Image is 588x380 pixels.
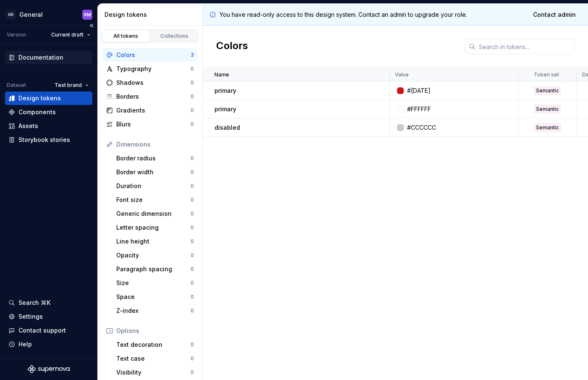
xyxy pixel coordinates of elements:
div: 0 [191,121,194,128]
div: Documentation [18,53,63,62]
button: Search ⌘K [5,296,92,309]
div: 0 [191,341,194,348]
a: Assets [5,119,92,133]
div: 0 [191,210,194,217]
div: 0 [191,93,194,100]
div: Size [116,279,191,287]
a: Paragraph spacing0 [113,262,197,276]
div: Space [116,293,191,301]
svg: Supernova Logo [28,365,70,373]
p: You have read-only access to this design system. Contact an admin to upgrade your role. [220,10,467,19]
a: Opacity0 [113,249,197,262]
a: Typography0 [103,62,197,76]
div: Opacity [116,251,191,259]
div: 0 [191,369,194,376]
div: 0 [191,155,194,162]
div: Help [18,340,32,349]
a: Border width0 [113,165,197,179]
div: 0 [191,355,194,362]
a: Storybook stories [5,133,92,147]
a: Visibility0 [113,366,197,379]
div: Border radius [116,154,191,162]
div: 3 [191,52,194,58]
a: Generic dimension0 [113,207,197,220]
div: Visibility [116,368,191,377]
p: Name [214,71,229,78]
div: Border width [116,168,191,176]
div: 0 [191,107,194,114]
div: RM [84,11,91,18]
div: #[DATE] [407,86,431,95]
h2: Colors [216,39,248,54]
div: 0 [191,294,194,300]
div: Semantic [534,123,561,132]
div: Gradients [116,106,191,115]
div: All tokens [105,33,147,39]
button: Current draft [47,29,94,41]
span: Test brand [55,82,82,89]
div: Semantic [534,105,561,113]
div: 0 [191,66,194,72]
p: disabled [214,123,240,132]
div: Line height [116,237,191,246]
div: #FFFFFF [407,105,431,113]
div: 0 [191,266,194,273]
a: Text decoration0 [113,338,197,351]
div: Contact support [18,326,66,335]
button: GDGeneralRM [2,5,96,24]
div: GD [6,10,16,20]
a: Space0 [113,290,197,304]
input: Search in tokens... [476,39,575,54]
div: Design tokens [18,94,61,102]
p: Value [395,71,409,78]
a: Contact admin [528,7,581,22]
div: 0 [191,224,194,231]
a: Duration0 [113,179,197,193]
button: Help [5,338,92,351]
div: 0 [191,238,194,245]
div: Options [116,327,194,335]
div: Shadows [116,79,191,87]
div: Version [7,31,26,38]
div: Storybook stories [18,136,70,144]
div: Z-index [116,307,191,315]
a: Blurs0 [103,118,197,131]
a: Colors3 [103,48,197,62]
div: Dataset [7,82,26,89]
a: Design tokens [5,92,92,105]
a: Border radius0 [113,152,197,165]
div: 0 [191,169,194,176]
div: Components [18,108,56,116]
a: Borders0 [103,90,197,103]
button: Test brand [51,79,92,91]
div: 0 [191,252,194,259]
div: Typography [116,65,191,73]
button: Contact support [5,324,92,337]
div: General [19,10,43,19]
span: Current draft [51,31,84,38]
div: Letter spacing [116,223,191,232]
a: Font size0 [113,193,197,207]
div: Search ⌘K [18,299,50,307]
div: Blurs [116,120,191,128]
div: Paragraph spacing [116,265,191,273]
a: Z-index0 [113,304,197,317]
a: Line height0 [113,235,197,248]
div: Borders [116,92,191,101]
div: Collections [154,33,196,39]
div: Dimensions [116,140,194,149]
div: Semantic [534,86,561,95]
div: Duration [116,182,191,190]
p: primary [214,105,236,113]
div: 0 [191,183,194,189]
div: 0 [191,197,194,203]
a: Documentation [5,51,92,64]
div: 0 [191,79,194,86]
div: Font size [116,196,191,204]
p: Token set [534,71,559,78]
div: Assets [18,122,38,130]
a: Size0 [113,276,197,290]
a: Shadows0 [103,76,197,89]
div: 0 [191,280,194,286]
